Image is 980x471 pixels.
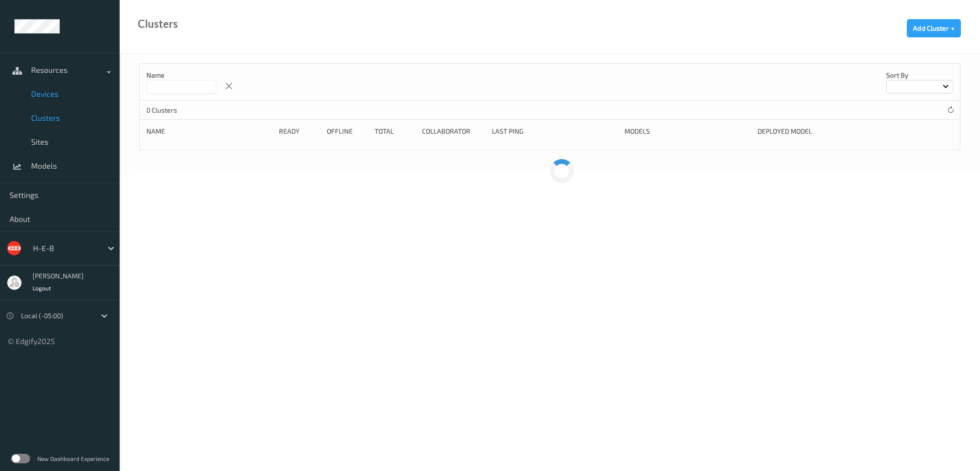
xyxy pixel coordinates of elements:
p: 0 Clusters [146,105,218,115]
div: Deployed model [757,126,883,136]
div: Total [375,126,416,136]
p: Name [146,70,216,80]
div: Clusters [138,19,178,29]
div: Models [624,126,750,136]
div: Ready [279,126,320,136]
div: Offline [327,126,368,136]
div: Name [146,126,272,136]
div: Collaborator [422,126,485,136]
button: Add Cluster + [907,19,961,37]
p: Sort by [886,70,953,80]
div: Last Ping [492,126,618,136]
